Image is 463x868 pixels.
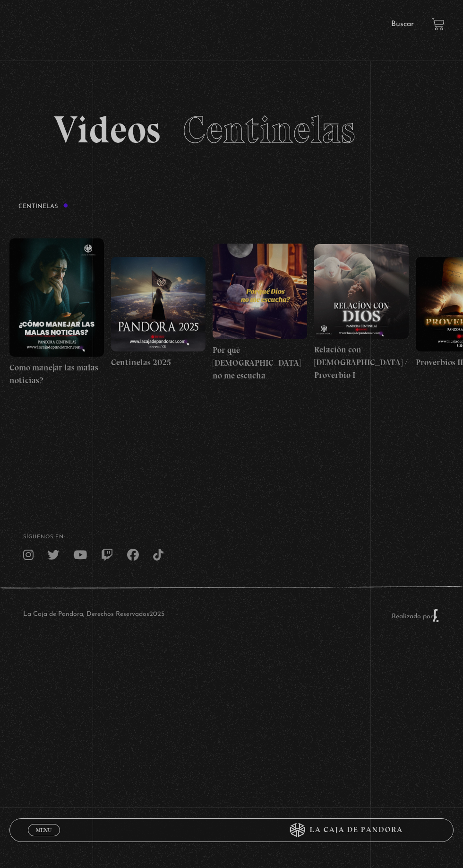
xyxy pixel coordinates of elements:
h4: SÍguenos en: [23,535,440,540]
span: Centinelas [183,107,355,152]
p: La Caja de Pandora, Derechos Reservados 2025 [23,608,164,623]
a: Buscar [391,20,414,28]
a: Como manejar las malas noticias? [9,219,104,407]
h4: Relación con [DEMOGRAPHIC_DATA] / Proverbio I [314,343,409,382]
h4: Por qué [DEMOGRAPHIC_DATA] no me escucha [213,344,307,382]
a: Centinelas 2025 [111,219,206,407]
h4: Como manejar las malas noticias? [9,361,104,387]
a: Relación con [DEMOGRAPHIC_DATA] / Proverbio I [314,219,409,407]
h4: Centinelas 2025 [111,356,206,369]
h3: Centinelas [18,203,69,210]
a: Realizado por [392,613,440,620]
h2: Videos [54,111,410,149]
a: Por qué [DEMOGRAPHIC_DATA] no me escucha [213,219,307,407]
a: View your shopping cart [432,18,445,31]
